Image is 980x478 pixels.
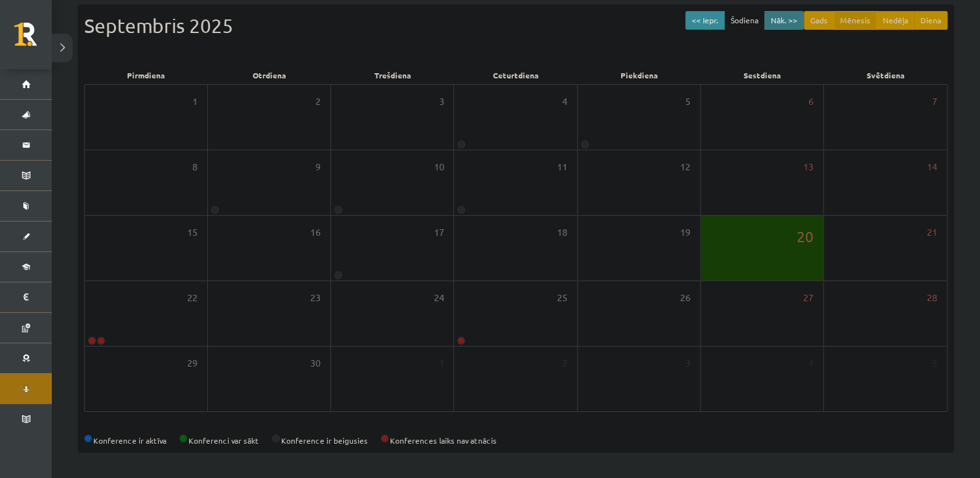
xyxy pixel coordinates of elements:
span: 4 [562,95,567,109]
button: << Iepr. [685,11,725,30]
button: Nāk. >> [764,11,804,30]
div: Trešdiena [331,66,454,84]
span: 16 [310,225,321,240]
span: 22 [187,291,198,305]
span: 19 [680,225,690,240]
span: 4 [808,356,814,370]
div: Piekdiena [578,66,701,84]
span: 10 [433,160,444,174]
a: Rīgas 1. Tālmācības vidusskola [14,23,52,55]
span: 30 [310,356,321,370]
span: 17 [433,225,444,240]
span: 9 [315,160,321,174]
div: Sestdiena [701,66,824,84]
span: 26 [680,291,690,305]
span: 2 [315,95,321,109]
span: 1 [192,95,198,109]
span: 11 [557,160,567,174]
span: 21 [927,225,937,240]
span: 8 [192,160,198,174]
span: 28 [927,291,937,305]
span: 5 [932,356,937,370]
div: Svētdiena [825,66,948,84]
span: 5 [685,95,690,109]
span: 3 [439,95,444,109]
button: Mēnesis [834,11,877,30]
span: 12 [680,160,690,174]
span: 13 [803,160,814,174]
span: 1 [439,356,444,370]
button: Gads [804,11,834,30]
span: 14 [927,160,937,174]
span: 24 [433,291,444,305]
div: Konference ir aktīva Konferenci var sākt Konference ir beigusies Konferences laiks nav atnācis [84,435,948,446]
span: 6 [808,95,814,109]
span: 3 [685,356,690,370]
span: 25 [557,291,567,305]
button: Šodiena [724,11,765,30]
button: Diena [914,11,948,30]
span: 18 [557,225,567,240]
div: Pirmdiena [84,66,207,84]
span: 15 [187,225,198,240]
div: Septembris 2025 [84,11,948,40]
span: 27 [803,291,814,305]
span: 20 [797,225,814,247]
span: 23 [310,291,321,305]
button: Nedēļa [876,11,915,30]
span: 2 [562,356,567,370]
div: Ceturtdiena [454,66,577,84]
span: 29 [187,356,198,370]
div: Otrdiena [207,66,330,84]
span: 7 [932,95,937,109]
